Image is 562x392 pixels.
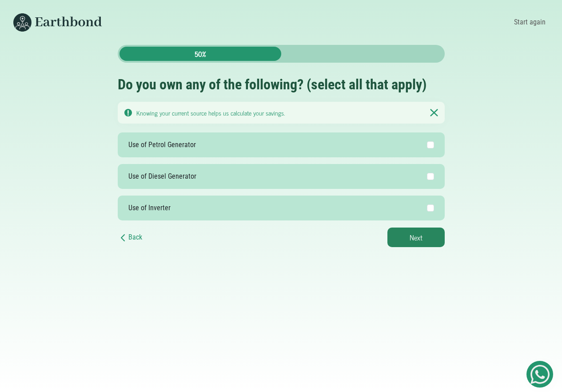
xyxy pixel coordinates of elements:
[118,76,445,93] h2: Do you own any of the following? (select all that apply)
[430,108,438,117] img: Notication Pane Close Icon
[128,203,171,213] div: Use of Inverter
[13,13,102,32] img: Earthbond's long logo for desktop view
[511,15,549,30] a: Start again
[530,365,550,384] img: Get Started On Earthbond Via Whatsapp
[128,171,196,182] div: Use of Diesel Generator
[124,109,132,116] img: Notication Pane Caution Icon
[128,140,196,150] div: Use of Petrol Generator
[118,233,142,241] a: Back
[387,228,445,247] button: Next
[427,204,434,212] input: Use of Inverter
[136,108,285,118] small: Knowing your current source helps us calculate your savings.
[120,47,281,61] div: 50%
[427,141,434,148] input: Use of Petrol Generator
[427,173,434,180] input: Use of Diesel Generator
